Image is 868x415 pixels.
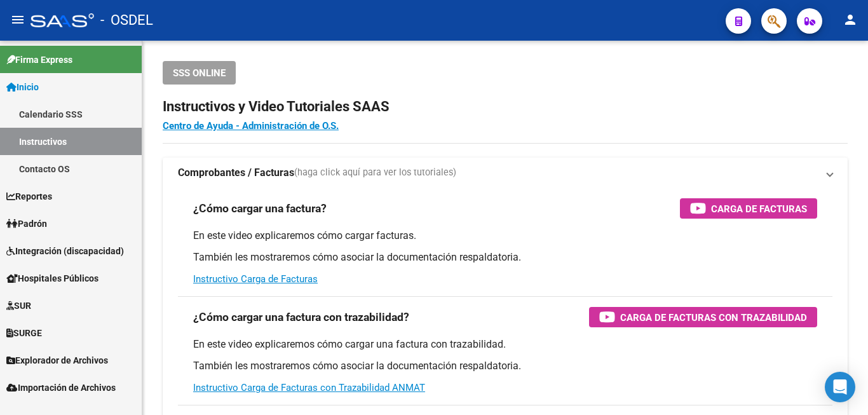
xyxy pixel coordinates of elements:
mat-icon: menu [10,12,25,27]
p: También les mostraremos cómo asociar la documentación respaldatoria. [193,359,817,373]
span: Carga de Facturas [711,201,807,217]
a: Instructivo Carga de Facturas [193,273,318,285]
p: En este video explicaremos cómo cargar una factura con trazabilidad. [193,337,817,351]
button: Carga de Facturas con Trazabilidad [589,307,817,327]
button: Carga de Facturas [680,198,817,219]
h3: ¿Cómo cargar una factura con trazabilidad? [193,308,409,326]
span: (haga click aquí para ver los tutoriales) [294,166,456,180]
span: SURGE [6,326,42,340]
span: SSS ONLINE [173,67,226,79]
span: Importación de Archivos [6,381,116,395]
p: En este video explicaremos cómo cargar facturas. [193,229,817,243]
span: Hospitales Públicos [6,271,98,285]
strong: Comprobantes / Facturas [178,166,294,180]
span: Padrón [6,217,47,231]
span: Reportes [6,189,52,203]
button: SSS ONLINE [163,61,236,85]
div: Open Intercom Messenger [825,372,855,402]
mat-icon: person [843,12,858,27]
span: Explorador de Archivos [6,353,108,367]
mat-expansion-panel-header: Comprobantes / Facturas(haga click aquí para ver los tutoriales) [163,158,848,188]
span: SUR [6,299,31,313]
h2: Instructivos y Video Tutoriales SAAS [163,95,848,119]
a: Centro de Ayuda - Administración de O.S. [163,120,339,132]
h3: ¿Cómo cargar una factura? [193,200,327,217]
span: Firma Express [6,53,72,67]
a: Instructivo Carga de Facturas con Trazabilidad ANMAT [193,382,425,393]
p: También les mostraremos cómo asociar la documentación respaldatoria. [193,250,817,264]
span: Carga de Facturas con Trazabilidad [620,310,807,325]
span: Integración (discapacidad) [6,244,124,258]
span: - OSDEL [100,6,153,34]
span: Inicio [6,80,39,94]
